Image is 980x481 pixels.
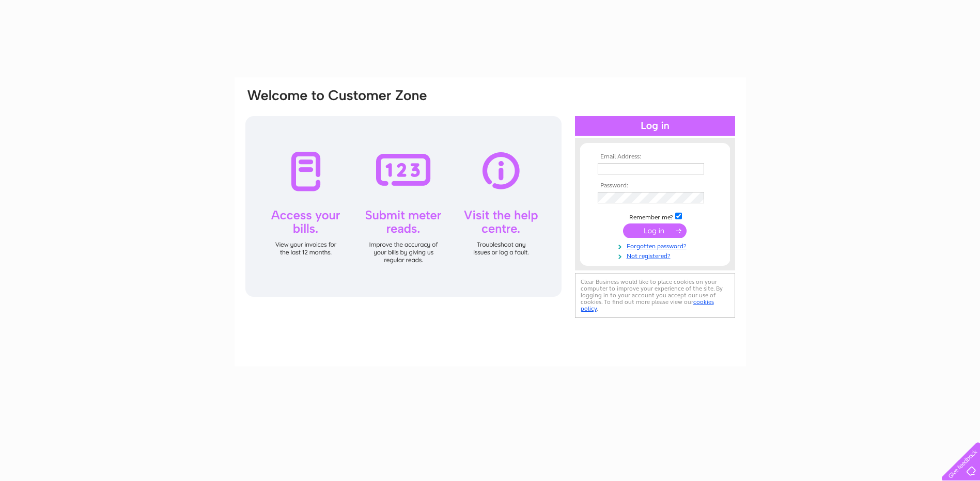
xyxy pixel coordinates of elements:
[598,241,715,250] a: Forgotten password?
[595,211,715,221] td: Remember me?
[595,153,715,161] th: Email Address:
[581,298,714,312] a: cookies policy
[595,182,715,189] th: Password:
[575,273,735,318] div: Clear Business would like to place cookies on your computer to improve your experience of the sit...
[623,223,687,238] input: Submit
[598,250,715,260] a: Not registered?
